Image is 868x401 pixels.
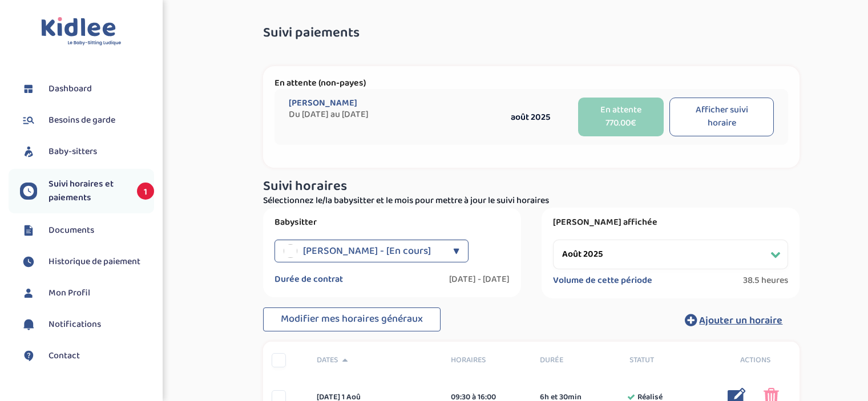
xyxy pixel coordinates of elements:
[553,275,652,286] label: Volume de cette période
[289,109,488,120] span: Du [DATE] au [DATE]
[263,194,800,208] p: Sélectionnez le/la babysitter et le mois pour mettre à jour le suivi horaires
[49,318,101,331] span: Notifications
[49,145,97,159] span: Baby-sitters
[20,112,154,129] a: Besoins de garde
[20,143,37,160] img: babysitters.svg
[20,316,37,333] img: notification.svg
[41,17,122,46] img: logo.svg
[553,217,788,228] label: [PERSON_NAME] affichée
[20,316,154,333] a: Notifications
[263,179,800,194] h3: Suivi horaires
[20,285,37,302] img: profil.svg
[621,354,710,366] div: Statut
[20,222,154,239] a: Documents
[20,80,37,98] img: dashboard.svg
[289,98,357,109] span: [PERSON_NAME]
[20,253,154,270] a: Historique de paiement
[281,311,423,327] span: Modifier mes horaires généraux
[20,80,154,98] a: Dashboard
[49,114,115,127] span: Besoins de garde
[20,222,37,239] img: documents.svg
[531,354,621,366] div: Durée
[49,255,140,269] span: Historique de paiement
[20,112,37,129] img: besoin.svg
[668,307,800,333] button: Ajouter un horaire
[20,347,154,364] a: Contact
[488,110,572,124] div: août 2025
[49,82,92,96] span: Dashboard
[699,313,782,329] span: Ajouter un horaire
[137,183,154,200] span: 1
[20,347,37,364] img: contact.svg
[453,240,459,262] div: ▼
[49,224,94,237] span: Documents
[20,253,37,270] img: suivihoraire.svg
[274,217,510,228] label: Babysitter
[449,274,510,285] label: [DATE] - [DATE]
[743,275,788,286] span: 38.5 heures
[20,177,154,205] a: Suivi horaires et paiements 1
[263,307,441,331] button: Modifier mes horaires généraux
[308,354,442,366] div: Dates
[20,143,154,160] a: Baby-sitters
[578,98,664,136] button: En attente 770.00€
[303,240,431,262] span: [PERSON_NAME] - [En cours]
[263,26,360,40] span: Suivi paiements
[710,354,800,366] div: Actions
[49,286,90,300] span: Mon Profil
[274,274,343,285] label: Durée de contrat
[49,177,126,205] span: Suivi horaires et paiements
[274,78,788,89] p: En attente (non-payes)
[669,98,774,136] button: Afficher suivi horaire
[49,349,80,363] span: Contact
[451,354,523,366] span: Horaires
[20,183,37,200] img: suivihoraire.svg
[20,285,154,302] a: Mon Profil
